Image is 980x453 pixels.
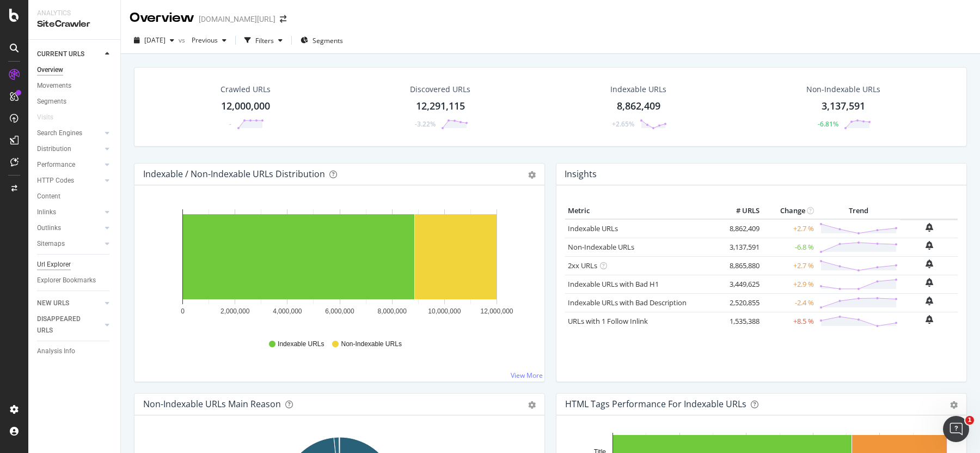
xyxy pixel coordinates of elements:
[762,293,817,312] td: -2.4 %
[568,261,597,270] a: 2xx URLs
[762,275,817,293] td: +2.9 %
[480,307,513,315] text: 12,000,000
[762,312,817,330] td: +8.5 %
[37,112,64,123] a: Visits
[37,259,113,270] a: Url Explorer
[144,35,166,45] span: 2025 Aug. 29th
[240,32,287,49] button: Filters
[187,35,218,45] span: Previous
[37,346,75,357] div: Analysis Info
[143,168,325,179] div: Indexable / Non-Indexable URLs Distribution
[130,9,194,27] div: Overview
[762,203,817,219] th: Change
[130,32,179,49] button: [DATE]
[221,99,270,113] div: 12,000,000
[37,222,102,234] a: Outlinks
[37,238,65,250] div: Sitemaps
[37,80,71,92] div: Movements
[617,99,660,113] div: 8,862,409
[415,119,436,129] div: -3.22%
[568,224,618,233] a: Indexable URLs
[806,84,880,95] div: Non-Indexable URLs
[37,128,82,139] div: Search Engines
[37,175,74,186] div: HTTP Codes
[280,15,286,23] div: arrow-right-arrow-left
[719,293,762,312] td: 2,520,855
[926,223,933,232] div: bell-plus
[179,35,187,45] span: vs
[822,99,865,113] div: 3,137,591
[37,191,113,202] a: Content
[37,18,112,31] div: SiteCrawler
[37,64,113,76] a: Overview
[719,219,762,238] td: 8,862,409
[528,401,536,409] div: gear
[762,256,817,275] td: +2.7 %
[926,315,933,324] div: bell-plus
[37,64,63,76] div: Overview
[37,128,102,139] a: Search Engines
[220,307,250,315] text: 2,000,000
[719,275,762,293] td: 3,449,625
[416,99,465,113] div: 12,291,115
[950,401,958,409] div: gear
[296,32,347,49] button: Segments
[568,316,648,326] a: URLs with 1 Follow Inlink
[528,171,536,179] div: gear
[37,96,113,107] a: Segments
[926,241,933,250] div: bell-plus
[926,259,933,268] div: bell-plus
[181,307,185,315] text: 0
[719,238,762,256] td: 3,137,591
[511,371,543,380] a: View More
[37,207,56,218] div: Inlinks
[37,298,102,309] a: NEW URLS
[37,207,102,218] a: Inlinks
[762,238,817,256] td: -6.8 %
[565,167,597,182] h4: Insights
[610,84,666,95] div: Indexable URLs
[37,159,102,171] a: Performance
[143,203,536,329] div: A chart.
[37,298,69,309] div: NEW URLS
[568,242,634,252] a: Non-Indexable URLs
[37,143,71,155] div: Distribution
[255,36,274,45] div: Filters
[37,143,102,155] a: Distribution
[37,9,112,18] div: Analytics
[37,238,102,250] a: Sitemaps
[37,49,102,60] a: CURRENT URLS
[325,307,354,315] text: 6,000,000
[37,222,61,234] div: Outlinks
[220,84,271,95] div: Crawled URLs
[229,119,231,129] div: -
[719,203,762,219] th: # URLS
[37,96,66,107] div: Segments
[37,112,53,123] div: Visits
[199,14,275,25] div: [DOMAIN_NAME][URL]
[943,416,969,442] iframe: Intercom live chat
[37,159,75,171] div: Performance
[817,203,901,219] th: Trend
[143,398,281,409] div: Non-Indexable URLs Main Reason
[37,313,92,336] div: DISAPPEARED URLS
[565,398,746,409] div: HTML Tags Performance for Indexable URLs
[37,275,96,286] div: Explorer Bookmarks
[568,279,659,289] a: Indexable URLs with Bad H1
[187,32,231,49] button: Previous
[37,80,113,92] a: Movements
[719,312,762,330] td: 1,535,388
[565,203,719,219] th: Metric
[612,119,634,129] div: +2.65%
[273,307,302,315] text: 4,000,000
[37,49,84,60] div: CURRENT URLS
[965,416,974,425] span: 1
[313,36,343,45] span: Segments
[410,84,470,95] div: Discovered URLs
[926,297,933,305] div: bell-plus
[926,278,933,287] div: bell-plus
[377,307,407,315] text: 8,000,000
[818,119,838,129] div: -6.81%
[37,313,102,336] a: DISAPPEARED URLS
[341,340,401,349] span: Non-Indexable URLs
